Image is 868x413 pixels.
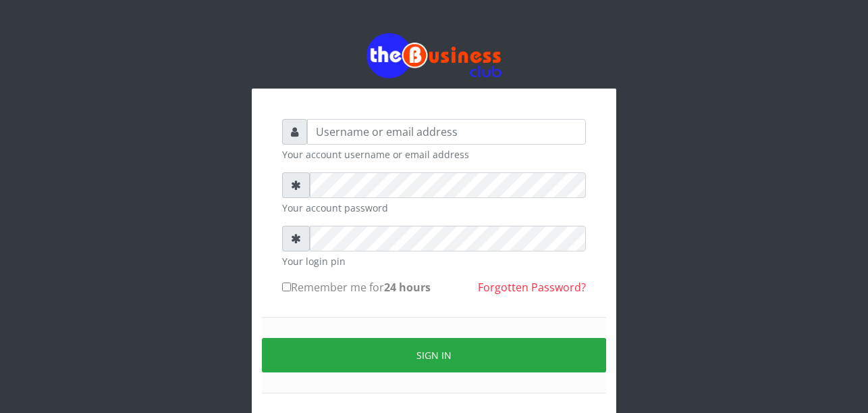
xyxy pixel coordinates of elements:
small: Your account username or email address [282,147,586,162]
small: Your login pin [282,254,586,268]
button: Sign in [262,338,606,372]
input: Remember me for24 hours [282,283,291,291]
label: Remember me for [282,279,431,295]
small: Your account password [282,201,586,215]
input: Username or email address [307,119,586,145]
b: 24 hours [384,280,431,295]
a: Forgotten Password? [478,280,586,295]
